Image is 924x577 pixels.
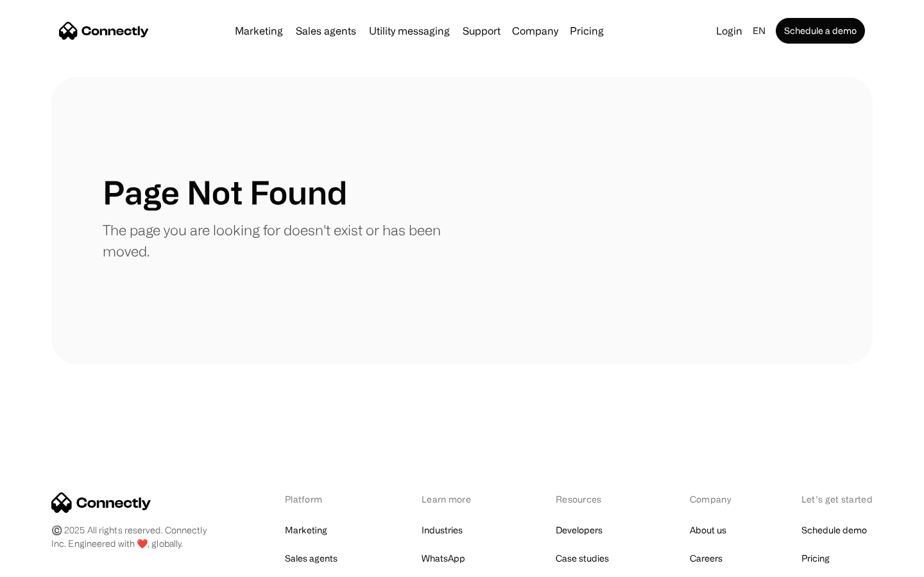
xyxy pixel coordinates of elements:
[711,22,748,40] a: Login
[458,26,506,36] a: Support
[776,18,865,44] a: Schedule a demo
[285,549,338,567] a: Sales agents
[512,22,558,40] div: Company
[753,22,766,40] div: en
[556,549,609,567] a: Case studies
[422,549,465,567] a: WhatsApp
[565,26,609,36] a: Pricing
[690,549,723,567] a: Careers
[690,521,726,539] a: About us
[230,26,288,36] a: Marketing
[422,492,489,506] div: Learn more
[801,492,873,506] div: Let’s get started
[422,521,463,539] a: Industries
[103,219,462,262] p: The page you are looking for doesn't exist or has been moved.
[556,492,623,506] div: Resources
[364,26,455,36] a: Utility messaging
[26,555,77,573] ul: Language list
[285,521,327,539] a: Marketing
[556,521,603,539] a: Developers
[285,492,355,506] div: Platform
[291,26,361,36] a: Sales agents
[690,492,735,506] div: Company
[103,173,347,212] h1: Page Not Found
[801,521,867,539] a: Schedule demo
[801,549,830,567] a: Pricing
[13,553,77,573] aside: Language selected: English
